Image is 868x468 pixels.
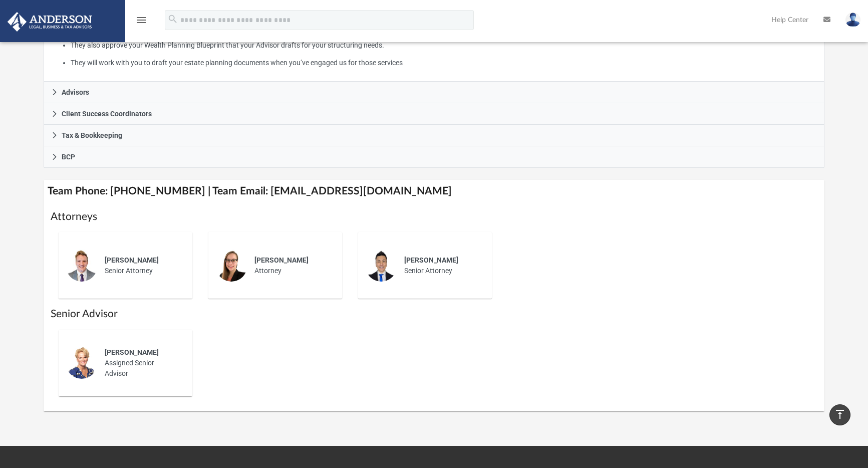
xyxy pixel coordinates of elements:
a: BCP [44,146,825,168]
img: Anderson Advisors Platinum Portal [5,12,95,32]
span: Tax & Bookkeeping [62,132,122,139]
h1: Senior Advisor [51,307,818,321]
span: BCP [62,153,75,160]
img: thumbnail [365,250,397,282]
a: Advisors [44,82,825,103]
img: thumbnail [66,347,98,379]
span: [PERSON_NAME] [404,256,458,264]
span: [PERSON_NAME] [105,348,159,356]
span: [PERSON_NAME] [105,256,159,264]
div: Senior Attorney [98,248,185,283]
i: search [167,14,178,25]
span: [PERSON_NAME] [254,256,309,264]
img: thumbnail [215,250,247,282]
div: Attorney [247,248,335,283]
i: vertical_align_top [834,408,846,420]
a: menu [135,19,147,26]
li: They will work with you to draft your estate planning documents when you’ve engaged us for those ... [71,57,817,69]
i: menu [135,14,147,26]
span: Advisors [62,89,89,96]
span: Client Success Coordinators [62,110,152,117]
h4: Team Phone: [PHONE_NUMBER] | Team Email: [EMAIL_ADDRESS][DOMAIN_NAME] [44,180,825,202]
div: Assigned Senior Advisor [98,340,185,386]
h1: Attorneys [51,209,818,224]
a: vertical_align_top [829,404,850,425]
div: Senior Attorney [397,248,485,283]
a: Client Success Coordinators [44,103,825,125]
img: User Pic [845,13,860,27]
li: They also approve your Wealth Planning Blueprint that your Advisor drafts for your structuring ne... [71,39,817,52]
a: Tax & Bookkeeping [44,125,825,146]
img: thumbnail [66,250,98,282]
